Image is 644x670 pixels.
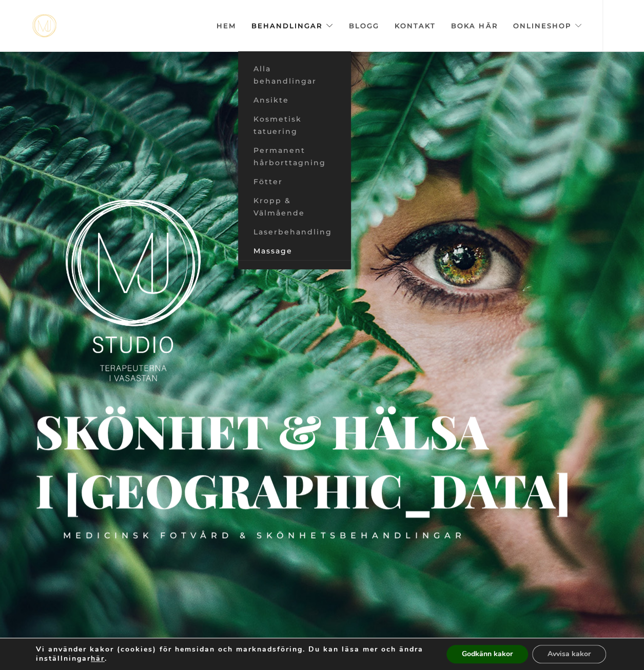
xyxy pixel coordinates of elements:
button: här [91,654,105,663]
a: Permanent hårborttagning [238,141,351,172]
a: Alla behandlingar [238,60,351,91]
a: Laserbehandling [238,223,351,242]
a: mjstudio mjstudio mjstudio [32,14,56,37]
div: Medicinsk fotvård & skönhetsbehandlingar [63,530,466,541]
a: Massage [238,242,351,261]
button: Godkänn kakor [446,645,528,663]
div: Skönhet & hälsa [35,425,402,436]
a: Kropp & Välmående [238,191,351,223]
p: Vi använder kakor (cookies) för hemsidan och marknadsföring. Du kan läsa mer och ändra inställnin... [36,645,425,663]
img: mjstudio [32,14,56,37]
button: Avvisa kakor [532,645,606,663]
a: Kosmetisk tatuering [238,110,351,141]
div: i [GEOGRAPHIC_DATA] [35,484,205,498]
a: Fötter [238,172,351,191]
a: Ansikte [238,91,351,110]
